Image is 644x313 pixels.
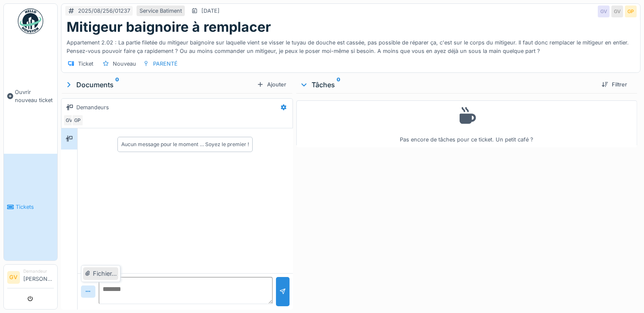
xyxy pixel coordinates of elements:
[113,60,136,68] div: Nouveau
[300,80,595,90] div: Tâches
[598,6,610,17] div: GV
[23,268,54,286] li: [PERSON_NAME]
[302,104,632,144] div: Pas encore de tâches pour ce ticket. Un petit café ?
[121,141,249,148] div: Aucun message pour le moment … Soyez le premier !
[254,79,290,90] div: Ajouter
[23,268,54,274] div: Demandeur
[76,103,109,111] div: Demandeurs
[337,80,340,90] sup: 0
[115,80,119,90] sup: 0
[16,203,54,211] span: Tickets
[78,7,130,15] div: 2025/08/256/01237
[598,79,630,90] div: Filtrer
[64,80,254,90] div: Documents
[625,6,637,17] div: GP
[15,88,54,104] span: Ouvrir nouveau ticket
[7,271,20,284] li: GV
[201,7,220,15] div: [DATE]
[611,6,623,17] div: GV
[67,35,635,55] div: Appartement 2.02 : La partie filetée du mitigeur baignoire sur laquelle vient se visser le tuyau ...
[63,114,75,126] div: GV
[72,114,84,126] div: GP
[153,60,178,68] div: PARENTÉ
[139,7,182,15] div: Service Batiment
[18,8,43,34] img: Badge_color-CXgf-gQk.svg
[67,19,271,35] h1: Mitigeur baignoire à remplacer
[78,60,93,68] div: Ticket
[83,267,118,280] div: Fichier…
